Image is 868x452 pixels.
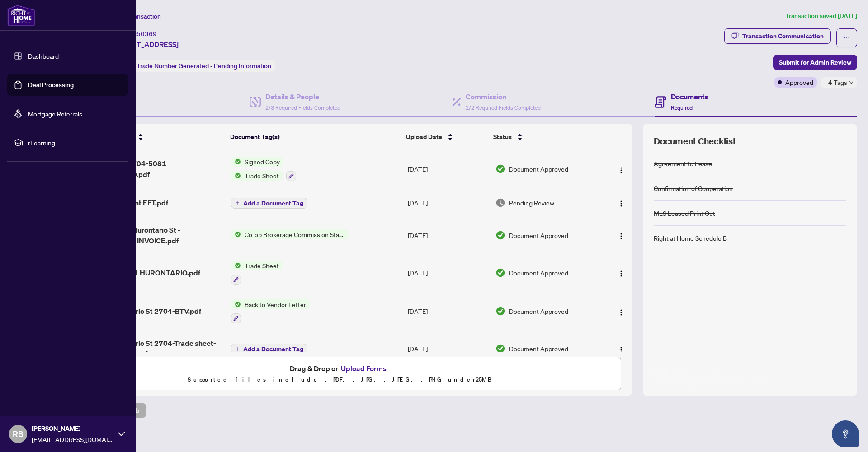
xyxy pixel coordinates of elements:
[137,30,157,38] span: 50369
[844,35,850,41] span: ellipsis
[832,420,859,447] button: Open asap
[231,299,310,324] button: Status IconBack to Vendor Letter
[618,200,625,207] img: Logo
[618,233,625,240] img: Logo
[779,55,851,70] span: Submit for Admin Review
[231,198,307,209] button: Add a Document Tag
[509,230,568,240] span: Document Approved
[614,162,628,176] button: Logo
[231,157,296,181] button: Status IconSigned CopyStatus IconTrade Sheet
[112,60,275,72] div: Status:
[241,299,310,309] span: Back to Vendor Letter
[614,228,628,242] button: Logo
[618,309,625,316] img: Logo
[89,267,200,278] span: TS 2704-5081 HURONTARIO.pdf
[64,374,615,385] p: Supported files include .PDF, .JPG, .JPEG, .PNG under 25 MB
[742,29,824,43] div: Transaction Communication
[509,198,554,208] span: Pending Review
[58,357,621,391] span: Drag & Drop orUpload FormsSupported files include .PDF, .JPG, .JPEG, .PNG under25MB
[13,428,24,440] span: RB
[614,304,628,318] button: Logo
[241,229,348,239] span: Co-op Brokerage Commission Statement
[404,331,492,367] td: [DATE]
[495,164,505,174] img: Document Status
[290,363,389,374] span: Drag & Drop or
[495,344,505,354] img: Document Status
[654,158,712,168] div: Agreement to Lease
[618,167,625,174] img: Logo
[231,344,307,354] button: Add a Document Tag
[402,124,490,149] th: Upload Date
[618,270,625,277] img: Logo
[338,363,389,374] button: Upload Forms
[265,104,340,111] span: 2/3 Required Fields Completed
[113,12,161,20] span: View Transaction
[466,104,541,111] span: 2/2 Required Fields Completed
[241,261,283,270] span: Trade Sheet
[231,343,307,354] button: Add a Document Tag
[231,229,348,239] button: Status IconCo-op Brokerage Commission Statement
[89,306,201,317] span: 5081 Hurontario St 2704-BTV.pdf
[404,253,492,292] td: [DATE]
[490,124,599,149] th: Status
[466,91,541,102] h4: Commission
[614,196,628,210] button: Logo
[614,341,628,356] button: Logo
[89,158,223,180] span: SIGNED TS 2704-5081 HURONTARIO.pdf
[654,208,715,218] div: MLS Leased Print Out
[509,164,568,174] span: Document Approved
[404,292,492,331] td: [DATE]
[241,171,283,181] span: Trade Sheet
[495,306,505,316] img: Document Status
[671,104,693,111] span: Required
[654,183,733,193] div: Confirmation of Cooperation
[654,135,736,148] span: Document Checklist
[671,91,708,102] h4: Documents
[235,347,240,351] span: plus
[773,55,857,70] button: Submit for Admin Review
[7,5,35,26] img: logo
[231,261,241,270] img: Status Icon
[406,132,442,142] span: Upload Date
[724,28,831,44] button: Transaction Communication
[495,198,505,208] img: Document Status
[28,138,122,148] span: rLearning
[495,268,505,278] img: Document Status
[654,233,727,243] div: Right at Home Schedule B
[231,197,307,209] button: Add a Document Tag
[493,132,512,142] span: Status
[231,229,241,239] img: Status Icon
[495,230,505,240] img: Document Status
[509,268,568,278] span: Document Approved
[509,306,568,316] span: Document Approved
[241,157,283,167] span: Signed Copy
[235,200,240,205] span: plus
[824,77,847,88] span: +4 Tags
[32,434,113,444] span: [EMAIL_ADDRESS][DOMAIN_NAME]
[404,217,492,253] td: [DATE]
[618,346,625,354] img: Logo
[112,39,179,50] span: [STREET_ADDRESS]
[785,11,857,21] article: Transaction saved [DATE]
[231,171,241,181] img: Status Icon
[265,91,340,102] h4: Details & People
[226,124,403,149] th: Document Tag(s)
[85,124,226,149] th: (13) File Name
[89,338,223,359] span: 5081 Hurontario St 2704-Trade sheet-[PERSON_NAME] to review.pdf
[509,344,568,354] span: Document Approved
[137,62,271,70] span: Trade Number Generated - Pending Information
[231,157,241,167] img: Status Icon
[89,224,223,246] span: 2704 - 5081 Hurontario St - COMMISSION INVOICE.pdf
[28,52,59,60] a: Dashboard
[243,200,303,206] span: Add a Document Tag
[32,424,113,433] span: [PERSON_NAME]
[28,81,74,89] a: Deal Processing
[785,77,813,87] span: Approved
[231,299,241,309] img: Status Icon
[404,188,492,217] td: [DATE]
[614,266,628,280] button: Logo
[243,346,303,352] span: Add a Document Tag
[28,110,82,118] a: Mortgage Referrals
[404,149,492,188] td: [DATE]
[231,261,283,285] button: Status IconTrade Sheet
